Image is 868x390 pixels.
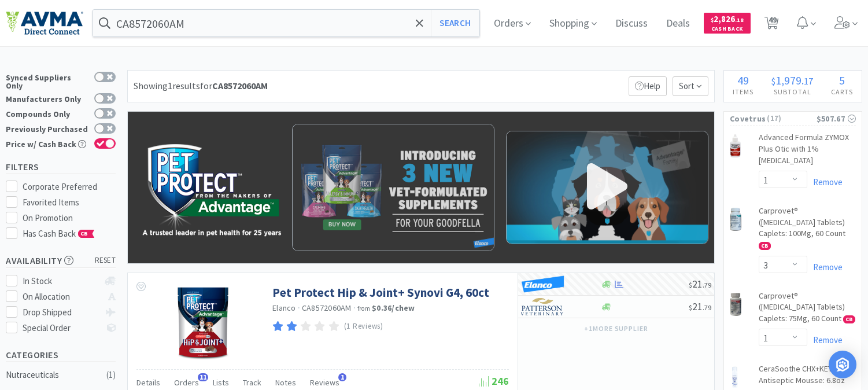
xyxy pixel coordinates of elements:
img: cad21a4972ff45d6bc147a678ad455e5 [521,275,564,293]
img: petprotectvideobanner_content.png [292,124,494,251]
h5: Categories [6,348,116,362]
span: . 79 [703,303,711,312]
span: from [357,304,370,312]
span: reset [95,255,116,267]
div: Compounds Only [6,108,88,118]
span: Orders [174,377,199,388]
span: 49 [737,73,749,87]
div: ( 1 ) [106,368,116,382]
span: Details [136,377,160,388]
span: 1,979 [775,73,801,87]
div: Nutraceuticals [6,368,99,382]
span: 2,826 [711,13,744,24]
div: Synced Suppliers Only [6,72,88,90]
input: Search by item, sku, manufacturer, ingredient, size... [93,10,479,36]
h5: Availability [6,254,116,267]
div: . [763,75,822,86]
div: Special Order [23,321,99,335]
span: . 18 [735,16,744,24]
span: $ [689,303,692,312]
div: Manufacturers Only [6,93,88,103]
div: Showing 1 results [134,79,268,94]
span: for [200,80,268,91]
span: · [298,303,300,313]
div: Open Intercom Messenger [829,351,856,378]
div: Drop Shipped [23,306,99,319]
a: 49 [760,20,784,30]
a: Remove [807,176,843,187]
img: fdce88c4f6db4860ac35304339aa06a3_418479.png [730,366,740,389]
span: 11 [198,373,208,381]
h4: Items [724,86,763,97]
div: On Promotion [23,211,116,225]
span: · [353,303,356,313]
span: CB [79,230,90,237]
span: 21 [689,300,711,313]
img: e4e33dab9f054f5782a47901c742baa9_102.png [6,11,83,35]
a: $2,826.18Cash Back [704,8,751,39]
span: 5 [839,73,845,87]
a: Elanco [272,303,296,313]
span: 17 [804,75,813,87]
span: 1 [338,373,346,381]
div: In Stock [23,274,99,288]
span: ( 17 ) [766,113,816,124]
span: Sort [673,76,708,96]
a: Discuss [611,19,652,29]
div: $507.67 [817,112,856,125]
a: Pet Protect Hip & Joint+ Synovi G4, 60ct [272,285,489,300]
img: 09bcb2a2f05b4742a42b1b4c9bb2310a_181.png [128,112,714,263]
a: Remove [807,262,843,273]
h4: Subtotal [763,86,822,97]
strong: CA8572060AM [212,80,268,91]
span: $ [689,281,692,289]
span: $ [771,75,775,87]
a: Remove [807,334,843,345]
p: (1 Reviews) [344,321,383,333]
button: Search [431,10,479,36]
span: 246 [479,374,509,388]
div: Corporate Preferred [23,180,116,194]
img: petprotect_video_thumbnail.png [506,131,708,244]
span: Track [243,377,261,388]
span: Has Cash Back [23,228,95,239]
img: f5e969b455434c6296c6d81ef179fa71_3.png [521,298,564,315]
strong: $0.36 / chew [372,303,415,313]
div: Price w/ Cash Back [6,138,88,148]
span: $ [711,16,714,24]
img: 3b9b20b6d6714189bbd94692ba2d9396_693378.png [730,208,741,231]
h4: Carts [822,86,862,97]
span: CB [844,316,855,323]
img: d96475e912d049b5967b92dbda093de2_488500.jpg [165,285,241,360]
span: Lists [213,377,229,388]
span: Cash Back [711,26,744,34]
div: On Allocation [23,290,99,304]
span: Covetrus [730,112,766,125]
span: Notes [275,377,296,388]
img: 178ba1d8cd1843d3920f32823816c1bf_34505.png [730,134,741,157]
div: Favorited Items [23,196,116,209]
img: 89e738a2f8294624b132a6920e07c494_693386.png [730,293,741,316]
a: Carprovet® ([MEDICAL_DATA] Tablets) Caplets: 100Mg, 60 Count CB [759,205,856,255]
a: Deals [662,19,695,29]
a: Advanced Formula ZYMOX Plus Otic with 1% [MEDICAL_DATA] [759,132,856,171]
p: Help [629,76,667,96]
a: Carprovet® ([MEDICAL_DATA] Tablets) Caplets: 75Mg, 60 Count CB [759,290,856,329]
div: Previously Purchased [6,123,88,133]
span: CA8572060AM [302,303,352,313]
span: 21 [689,277,711,290]
span: . 79 [703,281,711,289]
span: Reviews [310,377,339,388]
button: +1more supplier [578,321,654,337]
h5: Filters [6,160,116,174]
span: CB [759,242,770,249]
